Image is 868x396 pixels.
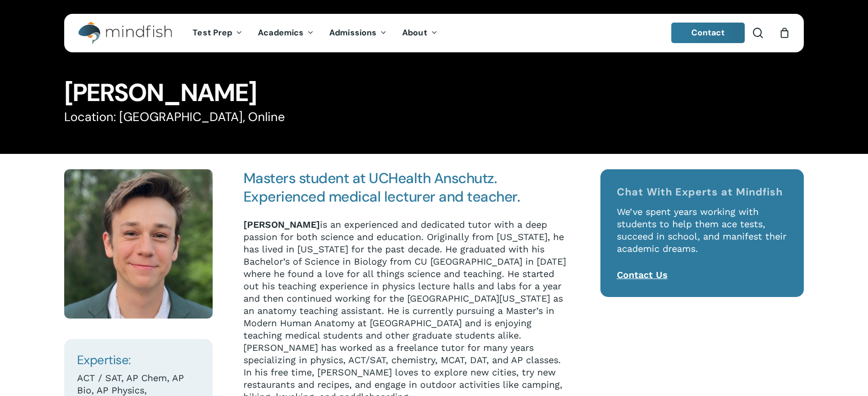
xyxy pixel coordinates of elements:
strong: [PERSON_NAME] [243,219,320,230]
p: We’ve spent years working with students to help them ace tests, succeed in school, and manifest t... [617,206,788,269]
h4: Chat With Experts at Mindfish [617,186,788,198]
span: Academics [258,27,304,38]
span: Location: [GEOGRAPHIC_DATA], Online [64,109,285,125]
span: Contact [691,27,725,38]
a: Test Prep [185,29,250,37]
span: Admissions [329,27,376,38]
span: Expertise: [77,352,131,368]
a: About [394,29,445,37]
a: Cart [779,27,790,38]
span: About [402,27,427,38]
h1: [PERSON_NAME] [64,81,804,105]
h4: Masters student at UCHealth Anschutz. Experienced medical lecturer and teacher. [243,169,571,206]
a: Contact Us [617,269,668,280]
a: Academics [250,29,322,37]
img: Ryan Suckow Square [64,169,213,319]
header: Main Menu [64,14,804,52]
a: Admissions [322,29,394,37]
a: Contact [671,23,745,43]
nav: Main Menu [185,14,445,52]
span: Test Prep [193,27,232,38]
